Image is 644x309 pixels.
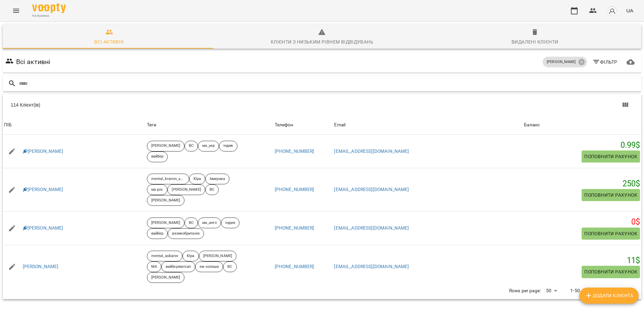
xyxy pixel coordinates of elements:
div: ПІБ [4,121,12,129]
h5: 0.99 $ [524,140,640,150]
p: МА [151,264,157,270]
p: ВС [189,220,194,226]
div: mental_kramin_short [147,174,189,184]
div: [PERSON_NAME] [543,57,587,67]
span: Поповнити рахунок [584,230,637,238]
div: [PERSON_NAME] [147,195,184,206]
p: [PERSON_NAME] [151,143,180,149]
button: Next Page [617,283,633,299]
div: Sort [275,121,293,129]
p: ма_укр [202,143,215,149]
span: Поповнити рахунок [584,268,637,276]
div: ВС [205,184,219,195]
p: [PERSON_NAME] [547,59,576,65]
div: Sort [334,121,345,129]
p: км колоша [200,264,219,270]
button: Додати клієнта [579,288,639,304]
div: вайберіватсап [161,261,195,272]
p: індив [225,220,235,226]
button: Поповнити рахунок [582,150,640,163]
h5: 11 $ [524,255,640,266]
img: Voopty Logo [32,3,66,13]
h5: 250 $ [524,179,640,189]
p: Америка [210,176,225,182]
span: Email [334,121,521,129]
span: Фільтр [592,58,618,66]
p: Юра [194,176,201,182]
span: Баланс [524,121,640,129]
p: 1-50 of 114 [570,288,595,294]
div: 50 [543,286,559,296]
p: індив [223,143,233,149]
span: Додати клієнта [585,292,633,300]
div: [PERSON_NAME] [167,184,205,195]
div: 114 Клієнт(ів) [11,102,329,108]
div: Теги [147,121,272,129]
div: Email [334,121,345,129]
div: Америка [205,174,229,184]
p: [PERSON_NAME] [203,253,232,259]
div: км колоша [195,261,223,272]
div: ВС [184,141,198,151]
p: ма_англ [202,220,217,226]
a: [PHONE_NUMBER] [275,225,314,231]
div: МА [147,261,161,272]
div: ма рос [147,184,168,195]
div: Клієнти з низьким рівнем відвідувань [271,38,373,46]
span: UA [626,7,633,14]
p: mental_kramin_short [151,176,185,182]
a: [PERSON_NAME] [23,225,63,232]
div: Юра [182,251,199,261]
div: [PERSON_NAME] [147,141,184,151]
button: Поповнити рахунок [582,266,640,278]
span: For Business [32,14,66,18]
img: avatar_s.png [607,6,617,15]
p: Rows per page: [509,288,541,294]
p: вайбер [151,154,164,160]
div: вайбер [147,228,168,239]
span: Поповнити рахунок [584,191,637,199]
p: [PERSON_NAME] [151,198,180,203]
a: [EMAIL_ADDRESS][DOMAIN_NAME] [334,148,409,154]
a: [PHONE_NUMBER] [275,187,314,192]
div: Баланс [524,121,540,129]
h6: Всі активні [16,57,51,67]
a: [PERSON_NAME] [23,148,63,155]
button: Поповнити рахунок [582,189,640,201]
button: Поповнити рахунок [582,228,640,240]
span: Поповнити рахунок [584,152,637,161]
a: [PHONE_NUMBER] [275,148,314,154]
div: Sort [524,121,540,129]
p: [PERSON_NAME] [172,187,201,193]
div: ма_укр [198,141,219,151]
div: Всі активні [94,38,124,46]
div: Видалені клієнти [512,38,558,46]
span: ПІБ [4,121,144,129]
button: Фільтр [590,56,620,68]
a: [PERSON_NAME] [23,263,59,270]
div: mental_askarov [147,251,182,261]
div: ВС [223,261,236,272]
h5: 0 $ [524,217,640,227]
p: вайберіватсап [166,264,191,270]
a: [PHONE_NUMBER] [275,264,314,269]
a: [PERSON_NAME] [23,186,63,193]
div: ма_англ [198,218,221,228]
div: ВС [184,218,198,228]
div: [PERSON_NAME] [147,218,184,228]
div: [PERSON_NAME] [147,272,184,283]
p: великобританія [172,231,199,237]
span: Телефон [275,121,332,129]
p: ВС [189,143,194,149]
div: великобританія [168,228,204,239]
div: Sort [4,121,12,129]
div: Юра [189,174,205,184]
div: Table Toolbar [3,94,641,116]
div: [PERSON_NAME] [199,251,236,261]
button: UA [624,4,636,17]
p: mental_askarov [151,253,178,259]
a: [EMAIL_ADDRESS][DOMAIN_NAME] [334,264,409,269]
p: ма рос [151,187,163,193]
a: [EMAIL_ADDRESS][DOMAIN_NAME] [334,187,409,192]
p: ВС [210,187,214,193]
